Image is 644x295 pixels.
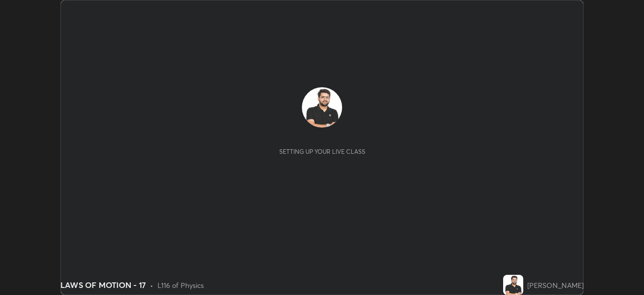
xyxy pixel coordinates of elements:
[302,87,342,128] img: 6c0a6b5127da4c9390a6586b0dc4a4b9.jpg
[279,148,365,155] div: Setting up your live class
[503,275,523,295] img: 6c0a6b5127da4c9390a6586b0dc4a4b9.jpg
[157,280,204,290] div: L116 of Physics
[150,280,153,290] div: •
[527,280,584,290] div: [PERSON_NAME]
[60,279,146,291] div: LAWS OF MOTION - 17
